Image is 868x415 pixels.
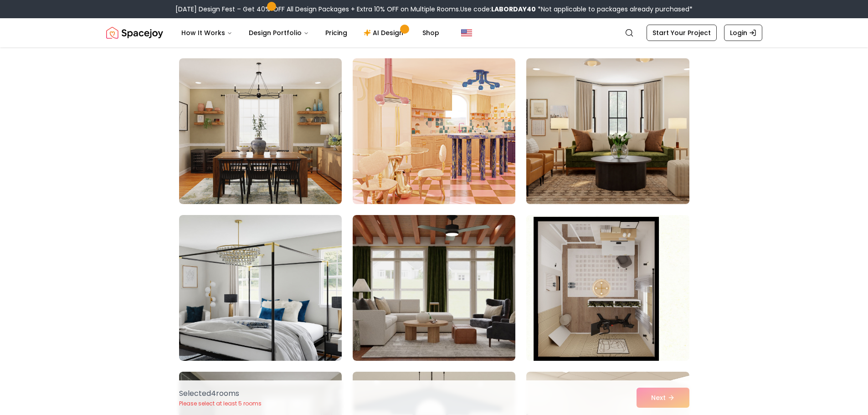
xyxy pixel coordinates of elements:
img: Spacejoy Logo [106,24,163,42]
span: Use code: [460,5,536,14]
img: Room room-77 [353,215,515,361]
span: *Not applicable to packages already purchased* [536,5,693,14]
img: Room room-75 [522,55,693,208]
button: Design Portfolio [241,24,316,42]
div: [DATE] Design Fest – Get 40% OFF All Design Packages + Extra 10% OFF on Multiple Rooms. [175,5,693,14]
img: Room room-78 [526,215,689,361]
img: Room room-76 [179,215,342,361]
a: Pricing [318,24,354,42]
b: LABORDAY40 [491,5,536,14]
a: AI Design [356,24,413,42]
a: Login [724,25,762,41]
p: Please select at least 5 rooms [179,400,262,407]
a: Spacejoy [106,24,163,42]
img: Room room-73 [179,58,342,204]
a: Shop [415,24,447,42]
nav: Main [174,24,447,42]
nav: Global [106,18,762,47]
img: United States [461,27,472,38]
img: Room room-74 [353,58,515,204]
a: Start Your Project [647,25,717,41]
p: Selected 4 room s [179,388,262,399]
button: How It Works [174,24,240,42]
